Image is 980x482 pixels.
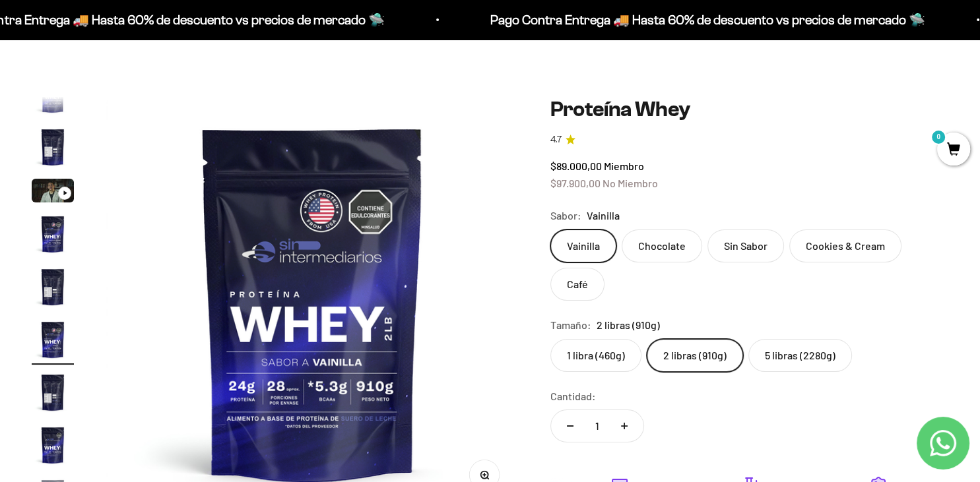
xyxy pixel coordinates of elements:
a: 0 [937,143,970,158]
mark: 0 [931,129,946,145]
button: Ir al artículo 4 [32,213,74,259]
label: Cantidad: [550,388,596,405]
img: Proteína Whey [32,318,74,361]
button: Aumentar cantidad [605,410,643,442]
span: $97.900,00 [550,177,601,189]
h1: Proteína Whey [550,97,948,122]
img: Proteína Whey [32,213,74,255]
button: Reducir cantidad [551,410,589,442]
a: 4.74.7 de 5.0 estrellas [550,133,948,147]
legend: Tamaño: [550,316,591,334]
span: Vainilla [587,207,620,224]
button: Ir al artículo 2 [32,126,74,172]
img: Proteína Whey [32,266,74,308]
button: Ir al artículo 3 [32,179,74,206]
span: $89.000,00 [550,160,602,172]
img: Proteína Whey [32,126,74,168]
button: Ir al artículo 7 [32,371,74,417]
p: Pago Contra Entrega 🚚 Hasta 60% de descuento vs precios de mercado 🛸 [486,9,921,30]
button: Ir al artículo 8 [32,424,74,470]
button: Ir al artículo 6 [32,318,74,365]
button: Ir al artículo 5 [32,266,74,312]
span: 2 libras (910g) [597,316,660,334]
img: Proteína Whey [32,424,74,466]
legend: Sabor: [550,207,581,224]
img: Proteína Whey [32,371,74,413]
span: 4.7 [550,133,562,147]
span: No Miembro [603,177,658,189]
span: Miembro [604,160,644,172]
